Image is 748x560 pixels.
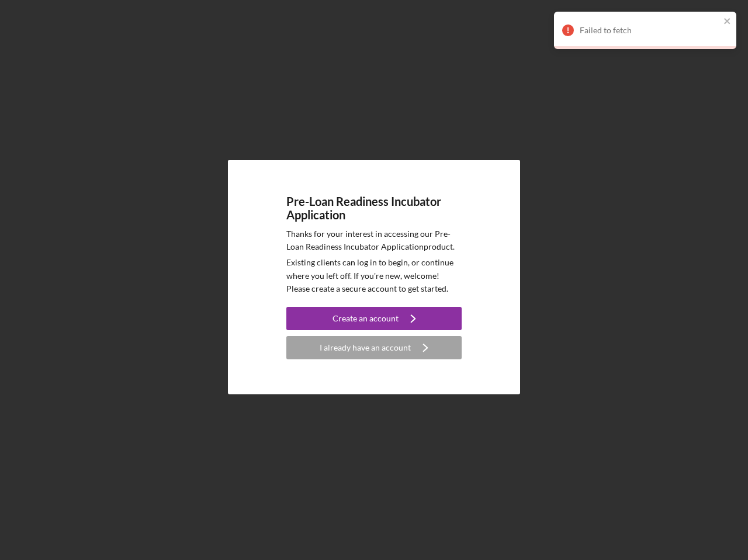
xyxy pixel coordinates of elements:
[286,256,462,295] p: Existing clients can log in to begin, or continue where you left off. If you're new, welcome! Ple...
[286,336,462,359] button: I already have an account
[286,228,462,254] p: Thanks for your interest in accessing our Pre-Loan Readiness Incubator Application product.
[580,26,720,35] div: Failed to fetch
[286,307,462,333] a: Create an account
[333,307,399,330] div: Create an account
[723,16,732,27] button: close
[286,195,462,222] h4: Pre-Loan Readiness Incubator Application
[320,336,411,359] div: I already have an account
[286,307,462,330] button: Create an account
